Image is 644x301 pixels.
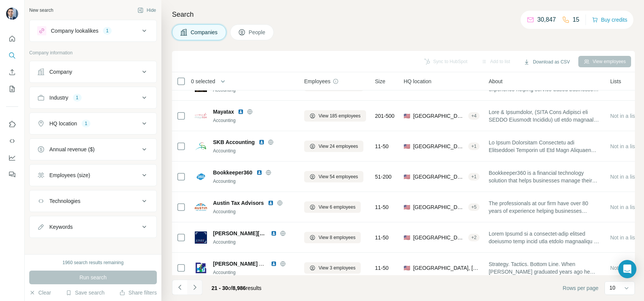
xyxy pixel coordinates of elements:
[413,234,465,241] span: [GEOGRAPHIC_DATA], [US_STATE]
[319,112,361,119] span: View 185 employees
[49,223,73,231] div: Keywords
[375,78,385,85] span: Size
[375,173,392,181] span: 51-200
[6,151,18,165] button: Dashboard
[212,285,262,291] span: results
[213,261,312,267] span: [PERSON_NAME] AND Associates CPA
[304,78,330,85] span: Employees
[213,169,253,176] span: Bookkeeper360
[468,143,480,150] div: + 1
[610,78,621,85] span: Lists
[29,289,51,296] button: Clear
[6,82,18,96] button: My lists
[304,171,363,182] button: View 54 employees
[413,112,465,120] span: [GEOGRAPHIC_DATA], [US_STATE]
[468,173,480,180] div: + 1
[191,29,218,36] span: Companies
[172,9,635,20] h4: Search
[468,234,480,241] div: + 2
[304,201,361,213] button: View 6 employees
[213,199,264,207] span: Austin Tax Advisors
[195,110,207,122] img: Logo of Mayatax
[489,139,601,154] span: Lo Ipsum Dolorsitam Consectetu adi Elitseddoei Temporin utl Etd Magn Aliquaen Admin Ven Qui No? E...
[537,15,556,24] p: 30,847
[30,63,156,81] button: Company
[29,7,53,14] div: New search
[592,14,627,25] button: Buy credits
[49,197,80,205] div: Technologies
[256,170,262,176] img: LinkedIn logo
[375,112,395,120] span: 201-500
[49,120,77,127] div: HQ location
[6,134,18,148] button: Use Surfe API
[6,65,18,79] button: Enrich CSV
[489,169,601,184] span: Bookkeeper360 is a financial technology solution that helps businesses manage their finances. Our...
[213,269,295,276] div: Accounting
[610,265,636,271] span: Not in a list
[213,230,267,237] span: [PERSON_NAME][GEOGRAPHIC_DATA]
[404,143,410,150] span: 🇺🇸
[49,171,90,179] div: Employees (size)
[618,260,636,278] div: Open Intercom Messenger
[413,264,480,272] span: [GEOGRAPHIC_DATA], [US_STATE]
[49,68,72,76] div: Company
[259,139,265,145] img: LinkedIn logo
[6,8,18,20] img: Avatar
[375,143,389,150] span: 11-50
[404,173,410,181] span: 🇺🇸
[468,112,480,119] div: + 4
[30,22,156,40] button: Company lookalikes1
[213,208,295,215] div: Accounting
[82,120,90,127] div: 1
[63,259,124,266] div: 1960 search results remaining
[187,280,202,295] button: Navigate to next page
[271,230,277,236] img: LinkedIn logo
[30,89,156,107] button: Industry1
[404,234,410,241] span: 🇺🇸
[49,146,95,153] div: Annual revenue ($)
[489,78,503,85] span: About
[610,113,636,119] span: Not in a list
[66,289,104,296] button: Save search
[489,200,601,215] span: The professionals at our firm have over 80 years of experience helping businesses manage their ac...
[73,94,82,101] div: 1
[6,49,18,62] button: Search
[213,178,295,185] div: Accounting
[232,285,246,291] span: 8,986
[195,201,207,213] img: Logo of Austin Tax Advisors
[304,232,361,243] button: View 8 employees
[489,230,601,245] span: Lorem Ipsumd si a consectet-adip elitsed doeiusmo temp incid utla etdolo magnaaliqu eni adminimv ...
[610,204,636,210] span: Not in a list
[51,27,98,35] div: Company lookalikes
[213,138,255,146] span: SKB Accounting
[573,15,579,24] p: 15
[119,289,157,296] button: Share filters
[6,117,18,131] button: Use Surfe on LinkedIn
[404,78,431,85] span: HQ location
[304,262,361,274] button: View 3 employees
[404,112,410,120] span: 🇺🇸
[319,173,358,180] span: View 54 employees
[132,5,161,16] button: Hide
[375,203,389,211] span: 11-50
[29,49,157,56] p: Company information
[49,94,68,101] div: Industry
[30,192,156,210] button: Technologies
[271,261,277,267] img: LinkedIn logo
[6,32,18,46] button: Quick start
[213,147,295,154] div: Accounting
[319,204,355,211] span: View 6 employees
[195,171,207,183] img: Logo of Bookkeeper360
[238,109,244,115] img: LinkedIn logo
[6,168,18,181] button: Feedback
[413,203,465,211] span: [GEOGRAPHIC_DATA]
[404,203,410,211] span: 🇺🇸
[268,200,274,206] img: LinkedIn logo
[404,264,410,272] span: 🇺🇸
[413,143,465,150] span: [GEOGRAPHIC_DATA], [US_STATE]
[610,174,636,180] span: Not in a list
[563,284,598,292] span: Rows per page
[610,234,636,241] span: Not in a list
[195,231,207,244] img: Logo of Jones Square
[468,204,480,211] div: + 5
